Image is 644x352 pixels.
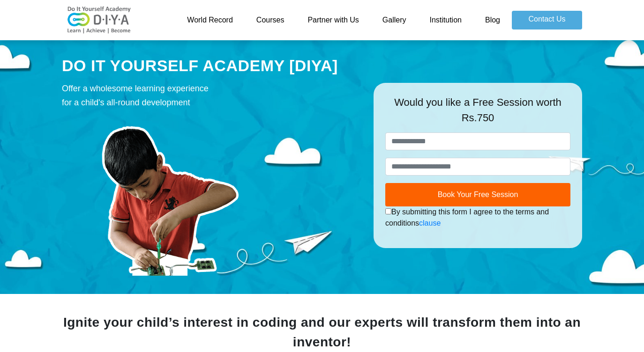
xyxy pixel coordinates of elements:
[418,11,473,29] a: Institution
[385,95,570,132] div: Would you like a Free Session worth Rs.750
[62,313,582,352] div: Ignite your child’s interest in coding and our experts will transform them into an inventor!
[62,81,359,110] div: Offer a wholesome learning experience for a child's all-round development
[371,11,418,29] a: Gallery
[385,183,570,206] button: Book Your Free Session
[62,55,359,77] div: DO IT YOURSELF ACADEMY [DIYA]
[245,11,296,29] a: Courses
[473,11,512,29] a: Blog
[438,191,518,198] span: Book Your Free Session
[175,11,245,29] a: World Record
[62,6,137,34] img: logo-v2.png
[419,219,441,227] a: clause
[296,11,370,29] a: Partner with Us
[62,114,277,276] img: course-prod.png
[385,206,570,229] div: By submitting this form I agree to the terms and conditions
[512,11,582,29] a: Contact Us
